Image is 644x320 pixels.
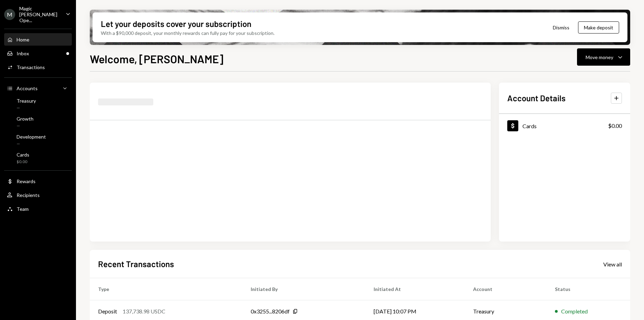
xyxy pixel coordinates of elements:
[507,92,566,104] h2: Account Details
[577,48,630,66] button: Move money
[17,192,40,198] div: Recipients
[4,132,72,148] a: Development—
[98,307,117,316] div: Deposit
[17,159,29,165] div: $0.00
[17,134,46,140] div: Development
[603,261,622,268] div: View all
[251,307,290,316] div: 0x3255...8206df
[17,85,38,91] div: Accounts
[90,278,242,300] th: Type
[17,141,46,147] div: —
[522,123,537,129] div: Cards
[4,61,72,73] a: Transactions
[561,307,588,316] div: Completed
[19,6,60,23] div: Magic [PERSON_NAME] Ope...
[17,152,29,158] div: Cards
[123,307,165,316] div: 137,738.98 USDC
[4,203,72,215] a: Team
[101,29,275,37] div: With a $90,000 deposit, your monthly rewards can fully pay for your subscription.
[4,9,15,20] div: M
[4,96,72,112] a: Treasury—
[17,50,29,56] div: Inbox
[17,105,36,111] div: —
[578,21,619,34] button: Make deposit
[4,175,72,187] a: Rewards
[465,278,547,300] th: Account
[4,150,72,166] a: Cards$0.00
[603,260,622,268] a: View all
[17,116,33,122] div: Growth
[586,54,613,61] div: Move money
[365,278,465,300] th: Initiated At
[4,114,72,130] a: Growth—
[4,189,72,201] a: Recipients
[17,206,29,212] div: Team
[544,19,578,36] button: Dismiss
[17,37,29,43] div: Home
[499,114,630,137] a: Cards$0.00
[608,122,622,130] div: $0.00
[98,258,174,270] h2: Recent Transactions
[101,18,251,29] div: Let your deposits cover your subscription
[17,98,36,104] div: Treasury
[90,52,223,66] h1: Welcome, [PERSON_NAME]
[4,47,72,59] a: Inbox
[4,33,72,46] a: Home
[242,278,365,300] th: Initiated By
[17,64,45,70] div: Transactions
[4,82,72,94] a: Accounts
[17,178,36,184] div: Rewards
[547,278,630,300] th: Status
[17,123,33,129] div: —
